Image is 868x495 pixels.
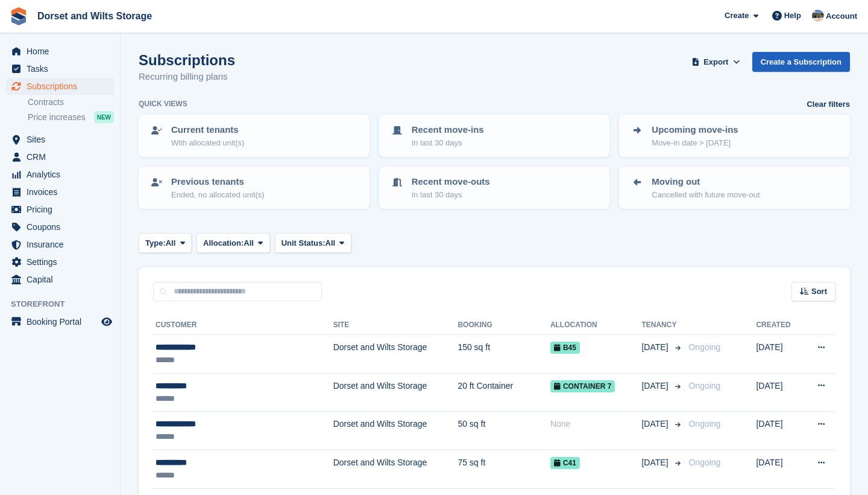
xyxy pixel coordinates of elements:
td: [DATE] [756,335,802,374]
a: Price increases NEW [28,110,114,124]
th: Customer [153,316,333,335]
img: Ben Chick [812,10,824,22]
p: Cancelled with future move-out [652,189,759,201]
button: Unit Status: All [275,233,351,253]
span: Home [27,43,99,60]
p: Previous tenants [171,175,265,189]
a: menu [6,313,114,330]
td: [DATE] [756,373,802,412]
a: Upcoming move-ins Move-in date > [DATE] [620,116,849,156]
span: [DATE] [641,456,670,469]
span: Ongoing [688,381,720,391]
span: CRM [27,148,99,165]
td: 20 ft Container [458,373,550,412]
p: Recurring billing plans [139,70,235,84]
span: Create [725,10,749,22]
span: Pricing [27,201,99,218]
span: Analytics [27,166,99,183]
p: Current tenants [171,123,244,137]
th: Booking [458,316,550,335]
td: [DATE] [756,450,802,488]
a: Recent move-ins In last 30 days [380,116,609,156]
p: Recent move-ins [412,123,484,137]
span: Export [703,56,728,68]
td: 75 sq ft [458,450,550,488]
a: Clear filters [807,98,850,110]
span: All [244,237,254,249]
span: Coupons [27,219,99,235]
td: Dorset and Wilts Storage [333,412,458,450]
span: Capital [27,271,99,288]
a: menu [6,78,114,95]
a: Contracts [28,97,114,108]
a: Current tenants With allocated unit(s) [140,116,368,156]
div: NEW [94,111,114,123]
th: Created [756,316,802,335]
span: [DATE] [641,418,670,430]
a: menu [6,236,114,253]
a: menu [6,201,114,218]
a: Dorset and Wilts Storage [33,6,157,26]
a: Preview store [99,315,114,329]
a: Moving out Cancelled with future move-out [620,168,849,208]
span: Tasks [27,60,99,77]
span: All [325,237,336,249]
td: Dorset and Wilts Storage [333,450,458,488]
p: In last 30 days [412,137,484,149]
a: menu [6,254,114,270]
a: Create a Subscription [752,52,850,72]
td: [DATE] [756,412,802,450]
a: menu [6,43,114,60]
p: Upcoming move-ins [652,123,738,137]
p: With allocated unit(s) [171,137,244,149]
span: C41 [550,457,580,469]
th: Tenancy [641,316,684,335]
span: Subscriptions [27,78,99,95]
span: Ongoing [688,419,720,429]
h6: Quick views [139,98,187,109]
td: 50 sq ft [458,412,550,450]
span: Settings [27,254,99,270]
td: Dorset and Wilts Storage [333,335,458,374]
p: Move-in date > [DATE] [652,137,738,149]
span: Allocation: [203,237,244,249]
a: menu [6,271,114,288]
a: menu [6,166,114,183]
p: Ended, no allocated unit(s) [171,189,265,201]
a: menu [6,131,114,148]
button: Type: All [139,233,192,253]
span: Unit Status: [281,237,325,249]
div: None [550,418,642,430]
span: Sort [811,286,827,298]
button: Allocation: All [197,233,270,253]
h1: Subscriptions [139,52,235,68]
p: Recent move-outs [412,175,490,189]
a: menu [6,60,114,77]
a: Recent move-outs In last 30 days [380,168,609,208]
span: Booking Portal [27,313,99,330]
span: Ongoing [688,342,720,352]
span: Container 7 [550,380,615,392]
p: In last 30 days [412,189,490,201]
span: [DATE] [641,341,670,354]
span: All [166,237,176,249]
a: Previous tenants Ended, no allocated unit(s) [140,168,368,208]
a: menu [6,148,114,165]
img: stora-icon-8386f47178a22dfd0bd8f6a31ec36ba5ce8667c1dd55bd0f319d3a0aa187defe.svg [10,7,28,25]
p: Moving out [652,175,759,189]
span: Storefront [11,298,120,310]
th: Site [333,316,458,335]
span: [DATE] [641,380,670,392]
td: Dorset and Wilts Storage [333,373,458,412]
button: Export [690,52,743,72]
a: menu [6,219,114,235]
span: Sites [27,131,99,148]
span: Insurance [27,236,99,253]
td: 150 sq ft [458,335,550,374]
th: Allocation [550,316,642,335]
span: Ongoing [688,458,720,467]
span: Price increases [28,112,86,123]
span: Type: [145,237,166,249]
span: Invoices [27,184,99,200]
span: Account [826,10,857,22]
